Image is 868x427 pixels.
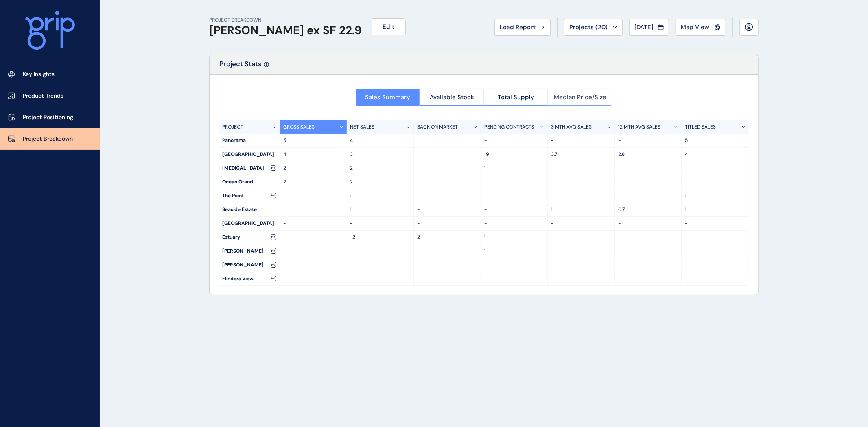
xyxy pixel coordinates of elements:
p: 12 MTH AVG SALES [618,124,660,131]
p: 1 [551,206,611,213]
span: Map View [681,23,709,31]
p: - [417,165,477,172]
p: 5 [685,137,746,144]
p: - [685,261,746,268]
p: - [685,179,746,185]
button: Total Supply [484,89,548,106]
p: - [685,248,746,255]
p: 1 [484,234,544,241]
p: - [618,261,678,268]
p: - [283,234,343,241]
p: TITLED SALES [685,124,716,131]
p: - [484,192,544,199]
p: - [350,275,411,282]
p: 4 [685,151,746,158]
button: Sales Summary [356,89,420,106]
p: 5 [283,137,343,144]
p: PROJECT BREAKDOWN [209,17,362,24]
p: - [551,248,611,255]
div: Estuary [219,231,280,244]
p: 1 [685,192,746,199]
div: [PERSON_NAME] [219,244,280,258]
p: 1 [484,165,544,172]
p: - [618,192,678,199]
p: PROJECT [222,124,243,131]
p: NET SALES [350,124,375,131]
p: - [551,275,611,282]
p: - [685,275,746,282]
p: - [283,261,343,268]
div: Panorama [219,134,280,147]
p: - [417,275,477,282]
p: - [685,165,746,172]
div: [PERSON_NAME] [219,258,280,272]
span: Available Stock [430,93,474,101]
p: Project Positioning [23,113,73,122]
p: - [350,261,411,268]
p: Product Trends [23,92,63,100]
p: 2.8 [618,151,678,158]
p: - [350,220,411,227]
p: - [417,179,477,185]
p: - [618,234,678,241]
p: - [618,248,678,255]
p: - [484,179,544,185]
button: Load Report [494,19,551,36]
p: - [618,275,678,282]
p: 1 [417,151,477,158]
p: - [417,248,477,255]
p: 1 [283,192,343,199]
p: 1 [350,192,411,199]
button: [DATE] [629,19,669,36]
span: Median Price/Size [554,93,606,101]
p: - [417,206,477,213]
p: - [283,275,343,282]
p: - [551,192,611,199]
button: Median Price/Size [548,89,612,106]
p: - [350,248,411,255]
p: 19 [484,151,544,158]
div: [GEOGRAPHIC_DATA] [219,217,280,230]
p: - [417,261,477,268]
p: - [283,248,343,255]
p: - [618,179,678,185]
p: - [551,234,611,241]
p: 3.7 [551,151,611,158]
p: - [618,165,678,172]
p: 4 [350,137,411,144]
p: 3 MTH AVG SALES [551,124,592,131]
p: -2 [350,234,411,241]
p: BACK ON MARKET [417,124,458,131]
button: Map View [676,19,726,36]
span: Edit [383,23,395,31]
div: Flinders View [219,272,280,285]
p: 2 [417,234,477,241]
p: 3 [350,151,411,158]
div: [MEDICAL_DATA] [219,161,280,175]
p: - [551,137,611,144]
button: Edit [372,18,406,35]
p: - [484,220,544,227]
p: Key Insights [23,70,55,78]
p: - [484,137,544,144]
span: Load Report [500,23,536,31]
div: Seaside Estate [219,203,280,216]
p: 4 [283,151,343,158]
p: 2 [350,179,411,185]
span: [DATE] [634,23,653,31]
p: - [417,220,477,227]
p: - [685,234,746,241]
p: 1 [685,206,746,213]
p: Project Breakdown [23,135,73,143]
p: 2 [283,179,343,185]
span: Total Supply [498,93,534,101]
p: 1 [484,248,544,255]
p: Project Stats [219,59,262,74]
div: Ocean Grand [219,175,280,189]
span: Projects ( 20 ) [569,23,608,31]
p: - [618,137,678,144]
p: PENDING CONTRACTS [484,124,535,131]
p: - [551,165,611,172]
p: 2 [283,165,343,172]
button: Available Stock [420,89,484,106]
